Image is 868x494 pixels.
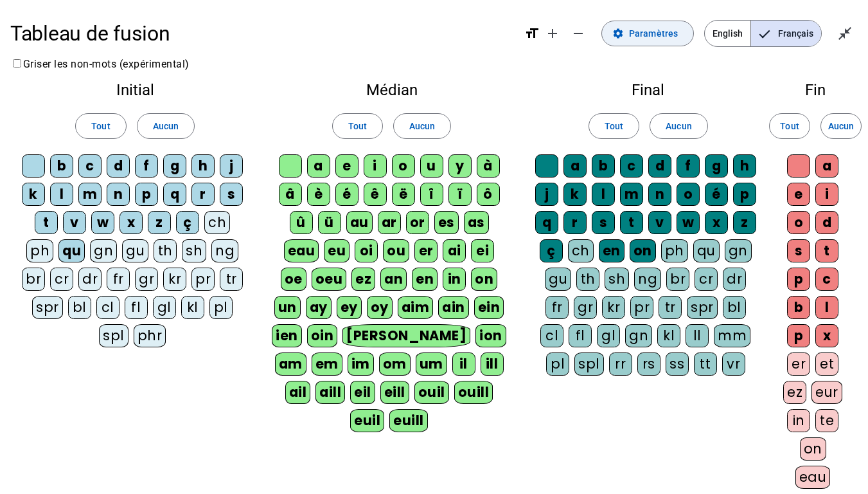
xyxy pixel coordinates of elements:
[592,154,615,178] div: b
[569,324,592,347] div: fl
[545,268,571,291] div: gu
[122,239,148,262] div: gu
[601,21,694,46] button: Paramètres
[787,183,810,206] div: e
[220,268,243,291] div: tr
[574,352,604,376] div: spl
[815,211,838,234] div: d
[815,268,838,291] div: c
[91,118,110,134] span: Tout
[99,324,128,347] div: spl
[648,211,671,234] div: v
[75,113,126,139] button: Tout
[659,296,682,319] div: tr
[471,268,497,291] div: on
[589,113,639,139] button: Tout
[545,26,560,41] mat-icon: add
[307,324,338,347] div: oin
[787,296,810,319] div: b
[306,296,332,319] div: ay
[153,118,179,134] span: Aucun
[275,352,306,376] div: am
[563,183,587,206] div: k
[181,296,204,319] div: kl
[540,239,563,262] div: ç
[176,211,199,234] div: ç
[687,296,718,319] div: spr
[406,211,429,234] div: or
[312,268,347,291] div: oeu
[597,324,620,347] div: gl
[545,296,569,319] div: fr
[828,118,854,134] span: Aucun
[815,296,838,319] div: l
[563,211,587,234] div: r
[705,154,728,178] div: g
[50,154,73,178] div: b
[383,239,409,262] div: ou
[800,437,826,461] div: on
[534,82,763,98] h2: Final
[134,324,166,347] div: phr
[634,268,661,291] div: ng
[574,296,597,319] div: gr
[420,183,443,206] div: î
[68,296,91,319] div: bl
[629,26,678,41] span: Paramètres
[592,183,615,206] div: l
[120,211,143,234] div: x
[346,211,373,234] div: au
[650,113,707,139] button: Aucun
[78,183,102,206] div: m
[50,268,73,291] div: cr
[290,211,313,234] div: û
[815,239,838,262] div: t
[751,21,821,46] span: Français
[477,154,500,178] div: à
[182,239,206,262] div: sh
[546,352,569,376] div: pl
[540,21,565,46] button: Augmenter la taille de la police
[163,268,186,291] div: kr
[535,183,558,206] div: j
[163,154,186,178] div: g
[677,154,700,178] div: f
[563,154,587,178] div: a
[787,352,810,376] div: er
[733,154,756,178] div: h
[355,239,378,262] div: oi
[666,268,689,291] div: br
[398,296,434,319] div: aim
[414,239,438,262] div: er
[13,59,21,68] input: Griser les non-mots (expérimental)
[780,118,799,134] span: Tout
[416,352,447,376] div: um
[443,239,466,262] div: ai
[686,324,709,347] div: ll
[694,352,717,376] div: tt
[524,26,540,41] mat-icon: format_size
[211,239,238,262] div: ng
[815,409,838,432] div: te
[481,352,504,376] div: ill
[315,381,345,404] div: aill
[10,58,190,70] label: Griser les non-mots (expérimental)
[637,352,660,376] div: rs
[565,21,591,46] button: Diminuer la taille de la police
[723,296,746,319] div: bl
[448,154,472,178] div: y
[714,324,750,347] div: mm
[474,296,504,319] div: ein
[274,296,301,319] div: un
[337,296,362,319] div: ey
[378,211,401,234] div: ar
[571,26,586,41] mat-icon: remove
[272,324,302,347] div: ien
[163,183,186,206] div: q
[148,211,171,234] div: z
[733,183,756,206] div: p
[348,352,374,376] div: im
[137,113,195,139] button: Aucun
[815,154,838,178] div: a
[284,239,319,262] div: eau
